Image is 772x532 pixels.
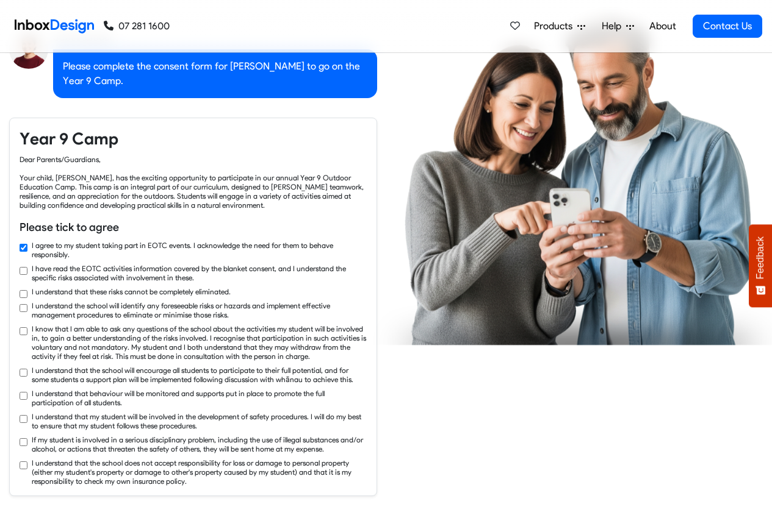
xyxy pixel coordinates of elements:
span: Help [602,19,626,34]
label: I understand that these risks cannot be completely eliminated. [32,287,231,296]
label: I know that I am able to ask any questions of the school about the activities my student will be ... [32,324,367,361]
div: Dear Parents/Guardians, Your child, [PERSON_NAME], has the exciting opportunity to participate in... [20,155,367,210]
label: I understand that the school will encourage all students to participate to their full potential, ... [32,366,367,384]
label: I understand that my student will be involved in the development of safety procedures. I will do ... [32,412,367,430]
label: I agree to my student taking part in EOTC events. I acknowledge the need for them to behave respo... [32,241,367,259]
label: I understand the school will identify any foreseeable risks or hazards and implement effective ma... [32,301,367,319]
h6: Please tick to agree [20,219,367,235]
a: About [646,14,679,38]
label: If my student is involved in a serious disciplinary problem, including the use of illegal substan... [32,435,367,453]
div: Please complete the consent form for [PERSON_NAME] to go on the Year 9 Camp. [53,49,377,98]
a: Contact Us [693,15,762,38]
a: Help [597,14,639,38]
h4: Year 9 Camp [20,128,367,150]
a: Products [529,14,590,38]
button: Feedback - Show survey [749,224,772,307]
a: 07 281 1600 [104,19,170,34]
label: I understand that the school does not accept responsibility for loss or damage to personal proper... [32,458,367,486]
label: I understand that behaviour will be monitored and supports put in place to promote the full parti... [32,389,367,407]
span: Feedback [755,236,766,279]
label: I have read the EOTC activities information covered by the blanket consent, and I understand the ... [32,264,367,282]
span: Products [534,19,577,34]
